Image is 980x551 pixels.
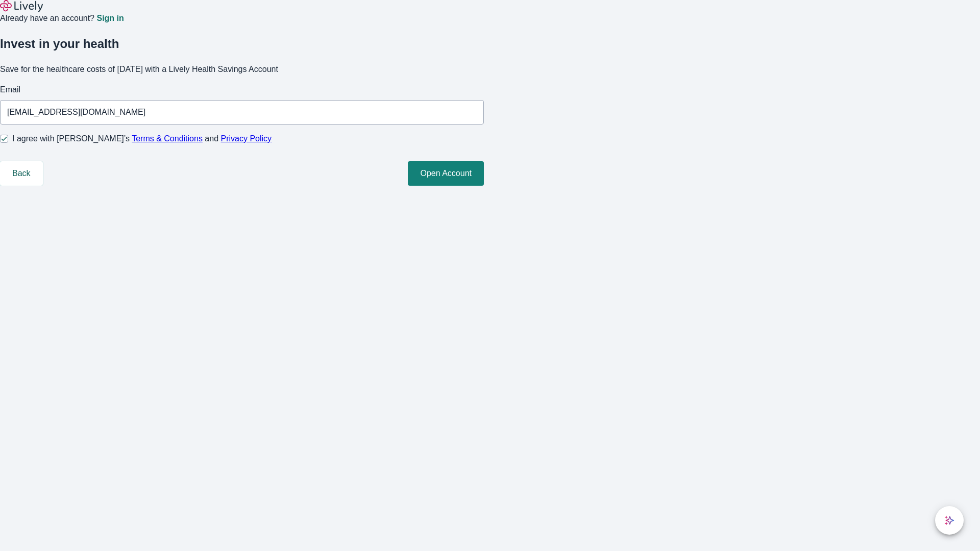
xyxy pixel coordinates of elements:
svg: Lively AI Assistant [944,515,954,525]
button: chat [935,506,964,535]
button: Open Account [408,161,484,186]
a: Sign in [96,14,124,22]
span: I agree with [PERSON_NAME]’s and [12,133,272,145]
a: Terms & Conditions [132,134,203,143]
a: Privacy Policy [221,134,272,143]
